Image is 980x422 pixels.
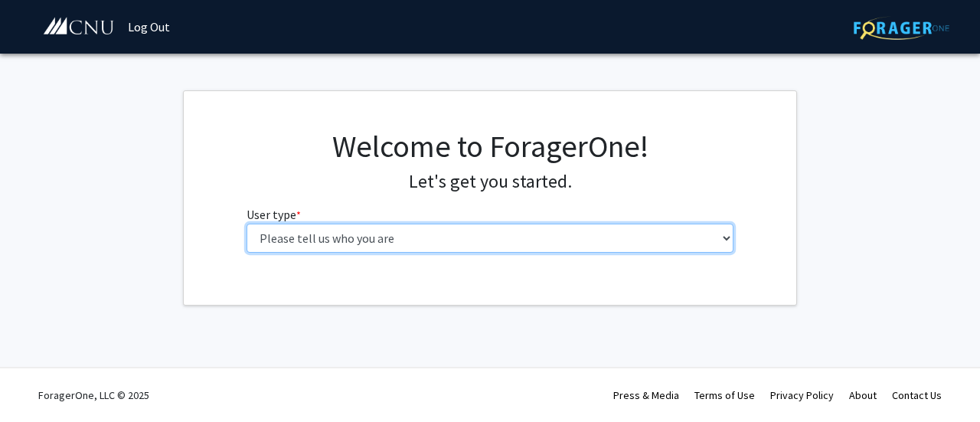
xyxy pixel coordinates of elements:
[11,353,65,411] iframe: Chat
[613,388,679,402] a: Press & Media
[247,171,734,193] h4: Let's get you started.
[38,368,149,422] div: ForagerOne, LLC © 2025
[247,128,734,165] h1: Welcome to ForagerOne!
[849,388,877,402] a: About
[770,388,834,402] a: Privacy Policy
[854,16,949,40] img: ForagerOne Logo
[247,205,301,224] label: User type
[694,388,755,402] a: Terms of Use
[42,17,115,36] img: Christopher Newport University Logo
[892,388,942,402] a: Contact Us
